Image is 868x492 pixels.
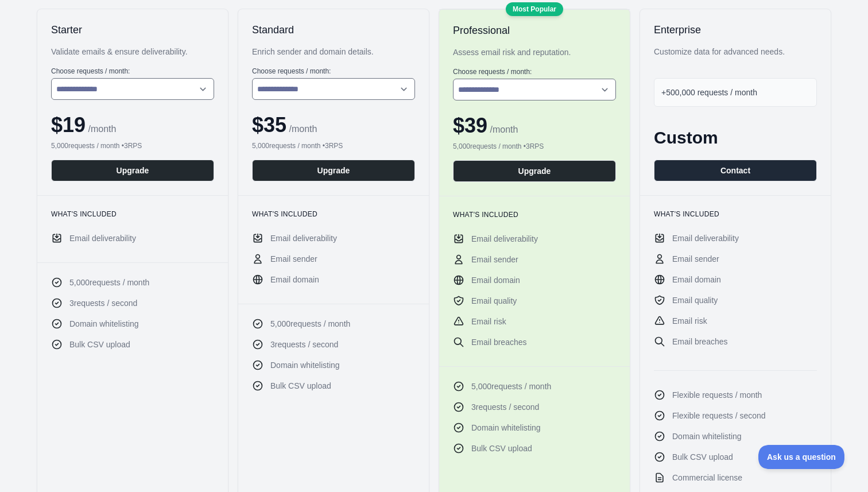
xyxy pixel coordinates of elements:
h3: What's included [252,210,415,219]
span: Email deliverability [270,233,337,244]
span: Email deliverability [471,233,538,245]
h3: What's included [453,210,616,219]
span: Email deliverability [672,233,739,244]
iframe: Toggle Customer Support [758,445,845,469]
h3: What's included [654,210,817,219]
